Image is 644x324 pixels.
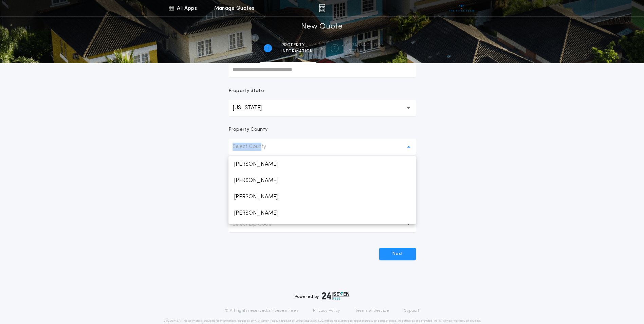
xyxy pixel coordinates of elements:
[233,104,273,112] p: [US_STATE]
[404,308,419,313] a: Support
[449,5,474,12] img: vs-icon
[322,292,350,300] img: logo
[228,221,416,238] p: Bottineau
[228,173,416,189] p: [PERSON_NAME]
[281,42,313,48] span: Property
[228,156,416,173] p: [PERSON_NAME]
[228,216,416,232] button: Select Zip Code
[228,100,416,116] button: [US_STATE]
[355,308,389,313] a: Terms of Service
[348,42,381,48] span: Transaction
[228,88,264,94] p: Property State
[319,4,325,12] img: img
[313,308,340,313] a: Privacy Policy
[379,248,416,260] button: Next
[228,126,268,133] p: Property County
[228,156,416,224] ul: Select County
[267,46,269,51] h2: 1
[228,205,416,221] p: [PERSON_NAME]
[301,21,343,32] h1: New Quote
[233,143,277,151] p: Select County
[281,49,313,54] span: information
[295,292,350,300] div: Powered by
[228,139,416,155] button: Select County
[228,189,416,205] p: [PERSON_NAME]
[233,220,282,228] p: Select Zip Code
[333,46,336,51] h2: 2
[348,49,381,54] span: details
[225,308,298,313] p: © All rights reserved. 24|Seven Fees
